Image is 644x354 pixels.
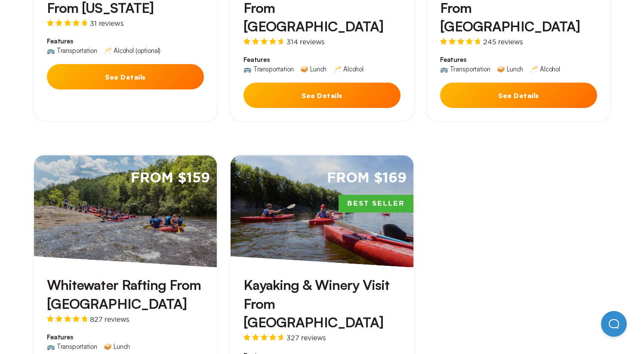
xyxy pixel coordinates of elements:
span: Features [47,333,204,342]
span: Best Seller [339,195,413,213]
button: See Details [47,64,204,89]
h3: Whitewater Rafting From [GEOGRAPHIC_DATA] [47,276,204,313]
button: See Details [440,83,597,108]
div: 🥂 Alcohol (optional) [104,47,160,54]
div: 🥂 Alcohol [333,66,364,72]
span: From $159 [131,169,210,188]
div: 🥪 Lunch [104,343,130,350]
button: See Details [243,83,401,108]
div: 🚌 Transportation [47,47,97,54]
div: 🥪 Lunch [300,66,327,72]
span: From $169 [327,169,407,188]
iframe: Help Scout Beacon - Open [601,311,627,337]
span: 245 reviews [483,38,523,45]
span: 827 reviews [90,316,129,323]
span: Features [243,55,401,64]
div: 🥂 Alcohol [530,66,560,72]
div: 🚌 Transportation [47,343,97,350]
h3: Kayaking & Winery Visit From [GEOGRAPHIC_DATA] [243,276,401,332]
span: Features [440,55,597,64]
span: 31 reviews [90,20,123,27]
span: 327 reviews [287,334,326,341]
span: 314 reviews [287,38,325,45]
div: 🥪 Lunch [497,66,523,72]
div: 🚌 Transportation [243,66,293,72]
div: 🚌 Transportation [440,66,490,72]
span: Features [47,37,204,46]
